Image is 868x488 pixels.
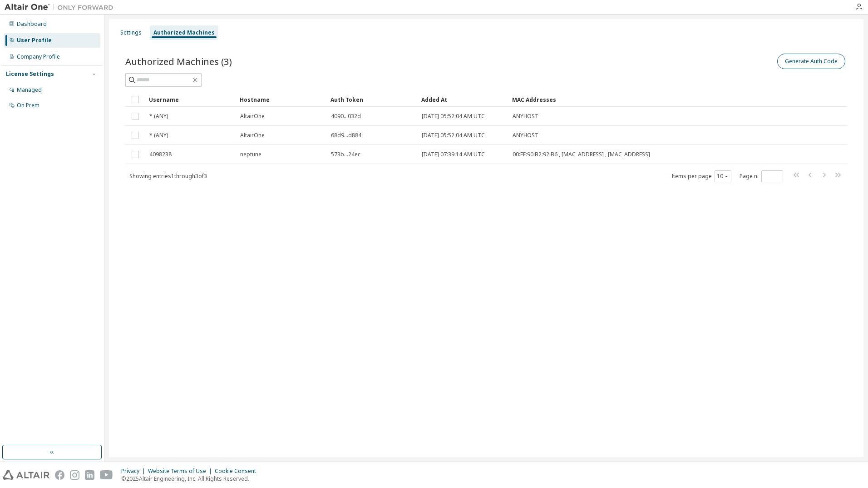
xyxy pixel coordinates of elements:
div: Managed [17,86,42,94]
div: Website Terms of Use [148,468,215,475]
span: 68d9...d884 [331,132,361,139]
img: youtube.svg [100,470,113,480]
div: Auth Token [330,92,414,107]
span: * (ANY) [149,132,168,139]
span: [DATE] 07:39:14 AM UTC [422,151,485,158]
span: Authorized Machines (3) [125,55,232,68]
div: MAC Addresses [512,92,752,107]
span: ANYHOST [513,132,538,139]
div: Privacy [121,468,148,475]
p: © 2025 Altair Engineering, Inc. All Rights Reserved. [121,475,261,483]
div: Username [149,92,232,107]
img: instagram.svg [70,470,79,480]
div: Dashboard [17,20,47,28]
span: neptune [240,151,261,158]
span: Page n. [740,170,783,182]
img: linkedin.svg [85,470,94,480]
span: 00:FF:90:B2:92:B6 , [MAC_ADDRESS] , [MAC_ADDRESS] [513,151,650,158]
div: Settings [120,29,142,36]
span: 4098238 [149,151,172,158]
img: facebook.svg [55,470,64,480]
button: Generate Auth Code [777,54,845,69]
button: 10 [717,173,729,180]
span: * (ANY) [149,113,168,120]
span: Items per page [671,170,731,182]
span: 573b...24ec [331,151,360,158]
div: Cookie Consent [215,468,261,475]
span: [DATE] 05:52:04 AM UTC [422,132,485,139]
div: Hostname [240,92,323,107]
div: Company Profile [17,53,60,60]
div: On Prem [17,102,39,109]
div: License Settings [6,70,54,78]
span: AltairOne [240,113,265,120]
div: Authorized Machines [153,29,215,36]
div: Added At [421,92,505,107]
span: [DATE] 05:52:04 AM UTC [422,113,485,120]
img: altair_logo.svg [3,470,49,480]
span: Showing entries 1 through 3 of 3 [129,172,207,180]
span: 4090...032d [331,113,361,120]
div: User Profile [17,37,52,44]
img: Altair One [5,3,118,12]
span: AltairOne [240,132,265,139]
span: ANYHOST [513,113,538,120]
